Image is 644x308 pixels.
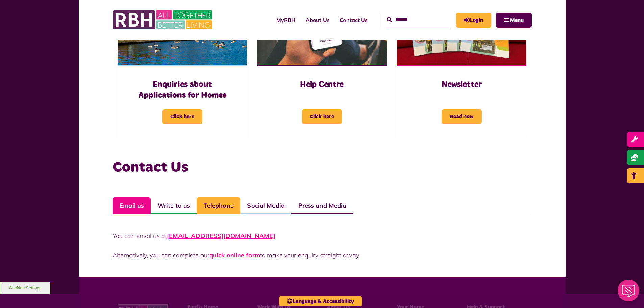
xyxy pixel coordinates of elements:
[301,11,335,29] a: About Us
[113,197,151,214] a: Email us
[456,13,491,28] a: MyRBH
[496,13,532,28] button: Navigation
[113,251,532,260] p: Alternatively, you can complete our to make your enquiry straight away
[510,18,524,23] span: Menu
[410,79,513,90] h3: Newsletter
[271,79,373,90] h3: Help Centre
[387,13,449,27] input: Search
[302,109,342,124] span: Click here
[162,109,202,124] span: Click here
[271,11,301,29] a: MyRBH
[335,11,373,29] a: Contact Us
[279,296,362,306] button: Language & Accessibility
[291,197,353,214] a: Press and Media
[113,158,532,177] h3: Contact Us
[442,109,482,124] span: Read now
[614,278,644,308] iframe: Netcall Web Assistant for live chat
[209,251,260,259] a: quick online form
[151,197,197,214] a: Write to us
[197,197,240,214] a: Telephone
[167,232,275,240] a: [EMAIL_ADDRESS][DOMAIN_NAME]
[113,231,532,240] p: You can email us at
[113,7,214,33] img: RBH
[240,197,291,214] a: Social Media
[131,79,234,100] h3: Enquiries about Applications for Homes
